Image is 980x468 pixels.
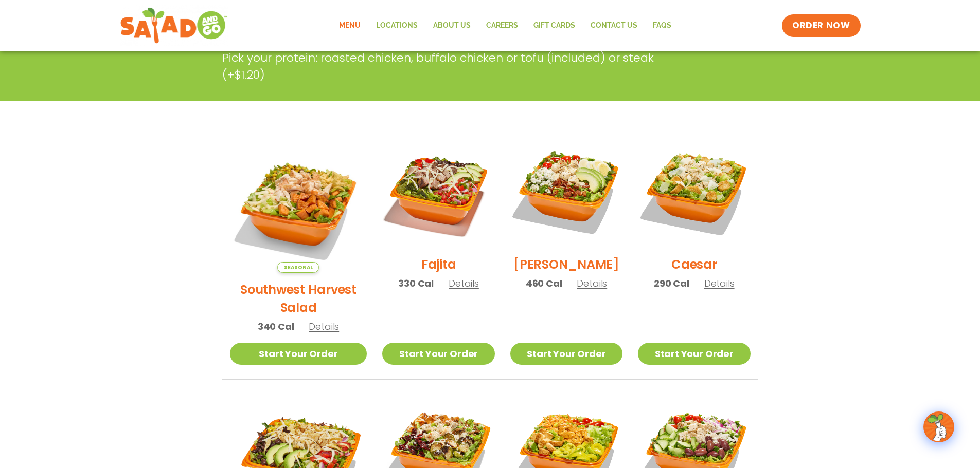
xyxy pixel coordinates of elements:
[577,277,607,290] span: Details
[425,14,478,38] a: About Us
[277,262,319,273] span: Seasonal
[449,277,479,290] span: Details
[331,14,368,38] a: Menu
[309,320,339,333] span: Details
[510,136,622,248] img: Product photo for Cobb Salad
[478,14,526,38] a: Careers
[645,14,679,38] a: FAQs
[222,49,680,83] p: Pick your protein: roasted chicken, buffalo chicken or tofu (included) or steak (+$1.20)
[368,14,425,38] a: Locations
[792,20,850,32] span: ORDER NOW
[638,136,750,248] img: Product photo for Caesar Salad
[510,343,622,365] a: Start Your Order
[526,14,583,38] a: GIFT CARDS
[782,14,860,37] a: ORDER NOW
[654,276,689,290] span: 290 Cal
[526,276,562,290] span: 460 Cal
[230,136,367,273] img: Product photo for Southwest Harvest Salad
[382,136,494,248] img: Product photo for Fajita Salad
[382,343,494,365] a: Start Your Order
[704,277,735,290] span: Details
[331,14,679,38] nav: Menu
[230,343,367,365] a: Start Your Order
[924,413,953,441] img: wpChatIcon
[258,320,294,333] span: 340 Cal
[513,255,619,273] h2: [PERSON_NAME]
[120,5,228,46] img: new-SAG-logo-768×292
[671,255,717,273] h2: Caesar
[583,14,645,38] a: Contact Us
[230,280,367,316] h2: Southwest Harvest Salad
[398,276,434,290] span: 330 Cal
[638,343,750,365] a: Start Your Order
[421,255,456,273] h2: Fajita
